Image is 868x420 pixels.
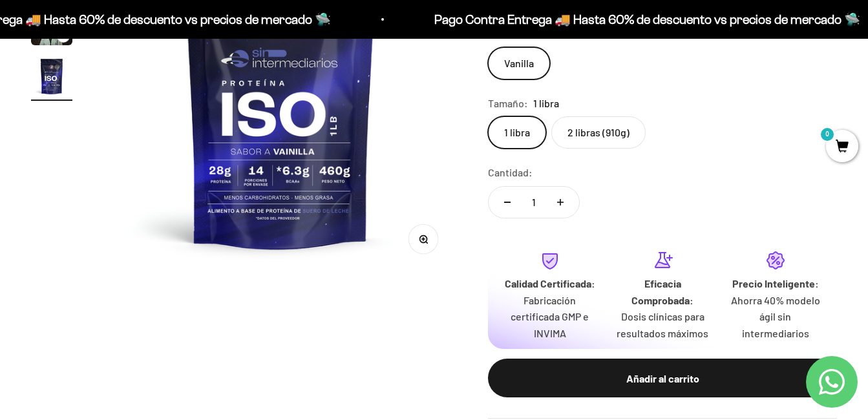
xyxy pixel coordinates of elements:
span: 1 libra [533,95,559,112]
p: Fabricación certificada GMP e INVIMA [503,292,596,342]
strong: Precio Inteligente: [732,277,819,289]
button: Aumentar cantidad [542,187,579,218]
div: Añadir al carrito [514,370,811,387]
button: Añadir al carrito [488,359,837,397]
strong: Eficacia Comprobada: [631,277,693,306]
p: Pago Contra Entrega 🚚 Hasta 60% de descuento vs precios de mercado 🛸 [430,9,856,30]
img: Proteína Aislada ISO - Vainilla [31,56,72,97]
button: Ir al artículo 4 [31,56,72,101]
label: Cantidad: [488,164,533,181]
strong: Calidad Certificada: [505,277,595,289]
legend: Tamaño: [488,95,528,112]
p: Dosis clínicas para resultados máximos [617,308,709,341]
button: Reducir cantidad [489,187,526,218]
mark: 0 [820,127,835,142]
p: Ahorra 40% modelo ágil sin intermediarios [729,292,821,342]
a: 0 [826,140,858,154]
